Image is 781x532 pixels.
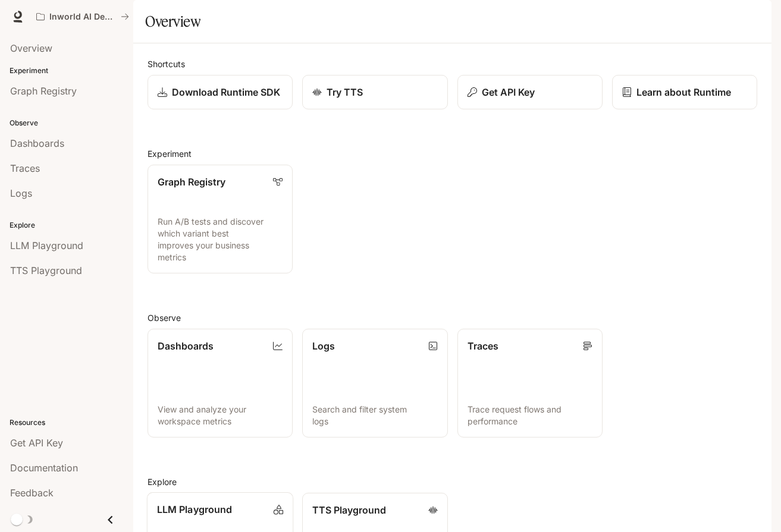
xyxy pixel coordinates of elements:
[302,75,447,109] a: Try TTS
[468,339,498,353] p: Traces
[158,216,283,263] p: Run A/B tests and discover which variant best improves your business metrics
[158,404,283,427] p: View and analyze your workspace metrics
[148,75,293,109] a: Download Runtime SDK
[31,5,134,29] button: All workspaces
[172,85,280,99] p: Download Runtime SDK
[457,329,603,437] a: TracesTrace request flows and performance
[148,329,293,437] a: DashboardsView and analyze your workspace metrics
[636,85,731,99] p: Learn about Runtime
[312,503,386,517] p: TTS Playground
[468,404,592,427] p: Trace request flows and performance
[158,175,225,189] p: Graph Registry
[148,147,757,160] h2: Experiment
[302,329,447,437] a: LogsSearch and filter system logs
[327,85,363,99] p: Try TTS
[157,503,232,517] p: LLM Playground
[148,165,293,273] a: Graph RegistryRun A/B tests and discover which variant best improves your business metrics
[158,339,214,353] p: Dashboards
[148,476,757,488] h2: Explore
[145,10,200,33] h1: Overview
[612,75,757,109] a: Learn about Runtime
[49,12,116,22] p: Inworld AI Demos
[312,339,335,353] p: Logs
[482,85,535,99] p: Get API Key
[312,404,437,427] p: Search and filter system logs
[148,311,757,324] h2: Observe
[457,75,603,109] button: Get API Key
[148,58,757,70] h2: Shortcuts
